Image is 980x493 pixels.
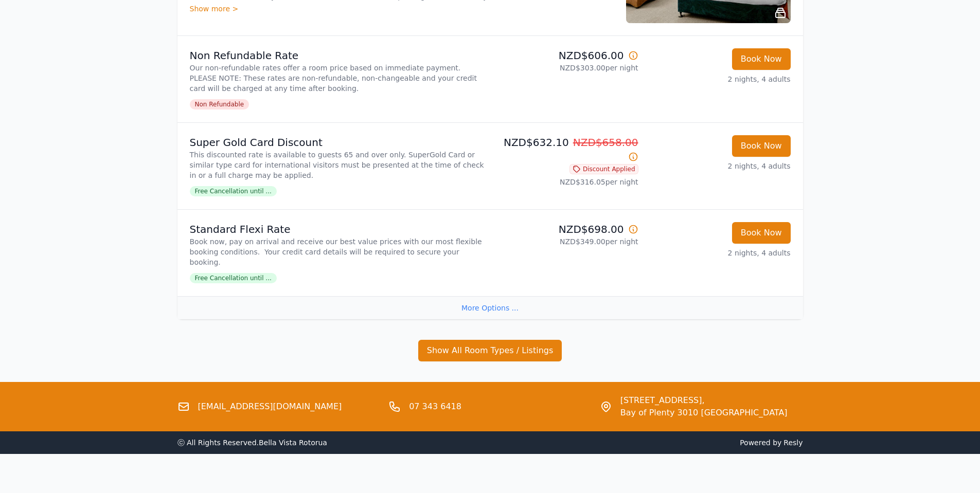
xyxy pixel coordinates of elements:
[494,236,638,247] p: NZD$349.00 per night
[177,439,327,447] span: ⓒ All Rights Reserved. Bella Vista Rotorua
[647,248,791,258] p: 2 nights, 4 adults
[190,99,250,109] span: Non Refundable
[494,222,638,236] p: NZD$698.00
[190,273,277,283] span: Free Cancellation until ...
[409,400,461,413] a: 07 343 6418
[647,74,791,84] p: 2 nights, 4 adults
[190,4,614,14] div: Show more >
[198,400,342,413] a: [EMAIL_ADDRESS][DOMAIN_NAME]
[190,186,277,196] span: Free Cancellation until ...
[190,222,486,236] p: Standard Flexi Rate
[732,48,791,70] button: Book Now
[783,439,803,447] a: Resly
[190,236,486,267] p: Book now, pay on arrival and receive our best value prices with our most flexible booking conditi...
[494,135,638,164] p: NZD$632.10
[494,48,638,63] p: NZD$606.00
[190,48,486,63] p: Non Refundable Rate
[418,340,562,361] button: Show All Room Types / Listings
[177,296,803,319] div: More Options ...
[620,407,788,419] span: Bay of Plenty 3010 [GEOGRAPHIC_DATA]
[569,164,638,174] span: Discount Applied
[732,222,791,244] button: Book Now
[190,135,486,150] p: Super Gold Card Discount
[732,135,791,157] button: Book Now
[494,437,803,448] span: Powered by
[647,161,791,171] p: 2 nights, 4 adults
[494,177,638,187] p: NZD$316.05 per night
[190,150,486,180] p: This discounted rate is available to guests 65 and over only. SuperGold Card or similar type card...
[620,394,788,407] span: [STREET_ADDRESS],
[190,63,486,94] p: Our non-refundable rates offer a room price based on immediate payment. PLEASE NOTE: These rates ...
[573,136,638,149] span: NZD$658.00
[494,63,638,73] p: NZD$303.00 per night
